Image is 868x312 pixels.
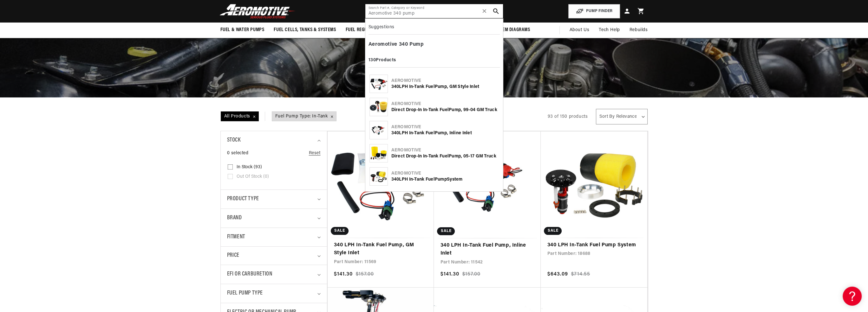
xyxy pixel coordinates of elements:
[227,214,242,223] span: Brand
[227,270,272,279] span: EFI or Carburetion
[237,164,262,170] span: In stock (93)
[227,150,249,157] span: 0 selected
[391,177,399,182] b: 340
[488,23,535,37] summary: System Diagrams
[594,23,624,38] summary: Tech Help
[227,209,321,228] summary: Brand (0 selected)
[599,27,620,34] span: Tech Help
[370,124,388,136] img: 340 LPH In-Tank Fuel Pump, Inline Inlet
[218,4,297,19] img: Aeromotive
[391,78,421,83] b: Aeromotive
[309,150,321,157] a: Reset
[399,42,408,47] b: 340
[369,22,500,35] div: Suggestions
[227,131,321,150] summary: Stock (0 selected)
[391,107,499,113] div: Direct Drop-In In-Tank Fuel , 99-04 GM Truck
[449,154,461,159] b: Pump
[365,4,503,18] input: Search by Part Number, Category or Keyword
[237,174,269,180] span: Out of stock (0)
[548,114,588,119] span: 93 of 150 products
[391,131,399,136] b: 340
[227,251,239,260] span: Price
[409,42,424,47] b: Pump
[221,112,258,121] span: All Products
[391,84,399,89] b: 340
[341,23,388,37] summary: Fuel Regulators
[449,108,461,112] b: Pump
[220,27,264,33] span: Fuel & Water Pumps
[568,4,620,18] button: PUMP FINDER
[440,242,534,258] a: 340 LPH In-Tank Fuel Pump, Inline Inlet
[482,6,487,16] span: ✕
[391,153,499,160] div: Direct Drop-In In-Tank Fuel , 05-17 GM Truck
[370,100,388,114] img: Direct Drop-In In-Tank Fuel Pump, 99-04 GM Truck
[227,233,245,242] span: Fitment
[493,27,530,33] span: System Diagrams
[435,84,447,89] b: Pump
[547,241,641,249] a: 340 LPH In-Tank Fuel Pump System
[391,125,421,129] b: Aeromotive
[334,241,428,257] a: 340 LPH In-Tank Fuel Pump, GM Style Inlet
[370,78,388,90] img: 340 LPH In-Tank Fuel Pump, GM Style Inlet
[269,23,341,37] summary: Fuel Cells, Tanks & Systems
[271,112,337,121] a: Fuel Pump Type: In-Tank
[274,27,336,33] span: Fuel Cells, Tanks & Systems
[625,23,653,38] summary: Rebuilds
[227,284,321,303] summary: Fuel Pump Type (1 selected)
[220,112,271,121] a: All Products
[391,84,499,90] div: LPH In-Tank Fuel , GM Style Inlet
[435,131,447,136] b: Pump
[227,195,259,204] span: Product type
[391,130,499,136] div: LPH In-Tank Fuel , Inline Inlet
[227,265,321,284] summary: EFI or Carburetion (0 selected)
[216,23,269,37] summary: Fuel & Water Pumps
[227,136,241,145] span: Stock
[370,144,388,162] img: Direct Drop-In In-Tank Fuel Pump, 05-17 GM Truck
[227,247,321,265] summary: Price
[435,177,447,182] b: Pump
[391,171,421,176] b: Aeromotive
[565,23,594,38] a: About Us
[391,148,421,153] b: Aeromotive
[370,171,388,183] img: 340 LPH In-Tank Fuel Pump System
[489,4,503,18] button: search button
[391,102,421,106] b: Aeromotive
[272,112,336,121] span: Fuel Pump Type: In-Tank
[569,28,589,32] span: About Us
[369,42,397,47] b: Aeromotive
[227,228,321,247] summary: Fitment (0 selected)
[369,58,396,63] b: 130 Products
[391,176,499,183] div: LPH In-Tank Fuel System
[227,190,321,209] summary: Product type (0 selected)
[630,27,648,34] span: Rebuilds
[227,289,263,298] span: Fuel Pump Type
[346,27,383,33] span: Fuel Regulators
